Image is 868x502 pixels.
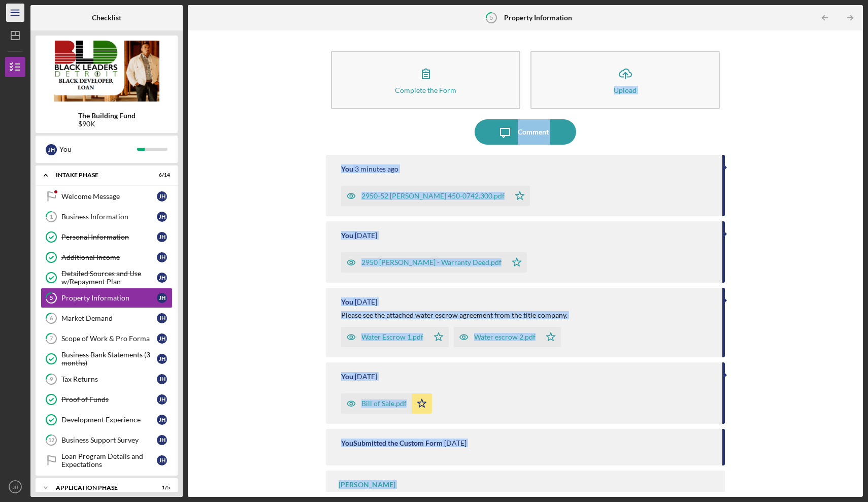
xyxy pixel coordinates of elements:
a: Detailed Sources and Use w/Repayment PlanJH [41,267,173,288]
div: You [341,231,353,240]
a: Development ExperienceJH [41,410,173,430]
div: Bill of Sale.pdf [361,399,407,408]
div: J H [157,273,167,283]
div: J H [157,394,167,405]
div: $90K [78,120,136,128]
div: J H [157,333,167,344]
div: Tax Returns [61,375,157,383]
a: 5Property InformationJH [41,288,173,308]
button: Bill of Sale.pdf [341,393,432,414]
div: Business Bank Statements (3 months) [61,351,157,367]
tspan: 7 [50,336,53,342]
img: Product logo [36,41,178,102]
tspan: 6 [50,315,53,322]
time: 2025-07-30 20:09 [355,373,377,381]
div: J H [157,455,167,465]
div: J H [46,144,57,155]
time: 2025-09-08 20:13 [355,231,377,240]
div: Comment [518,119,549,145]
a: Proof of FundsJH [41,389,173,410]
div: Please see the attached water escrow agreement from the title company. [341,311,567,319]
div: Personal Information [61,233,157,241]
div: J H [157,374,167,384]
a: Additional IncomeJH [41,247,173,267]
div: You [341,298,353,306]
time: 2025-09-15 18:46 [355,165,398,173]
div: 2950-52 [PERSON_NAME] 450-0742.300.pdf [361,192,505,200]
div: Upload [614,86,637,94]
div: You Submitted the Custom Form [341,439,443,447]
button: Water escrow 2.pdf [454,327,561,347]
b: The Building Fund [78,112,136,120]
a: 12Business Support SurveyJH [41,430,173,450]
div: Development Experience [61,416,157,424]
div: J H [157,191,167,202]
time: 2025-07-30 17:31 [444,439,466,447]
div: Market Demand [61,314,157,322]
div: 1 / 5 [152,485,170,491]
div: Business Information [61,213,157,221]
div: 6 / 14 [152,172,170,178]
div: You [341,165,353,173]
div: J H [157,293,167,303]
text: JH [12,484,18,490]
div: Complete the Form [395,86,456,94]
tspan: 9 [50,376,53,383]
div: Business Support Survey [61,436,157,444]
button: 2950 [PERSON_NAME] - Warranty Deed.pdf [341,252,527,273]
button: Water Escrow 1.pdf [341,327,449,347]
div: Water Escrow 1.pdf [361,333,423,341]
div: Property Information [61,294,157,302]
a: 6Market DemandJH [41,308,173,328]
div: J H [157,354,167,364]
div: Detailed Sources and Use w/Repayment Plan [61,270,157,286]
button: Complete the Form [331,51,520,109]
div: 2950 [PERSON_NAME] - Warranty Deed.pdf [361,258,502,266]
div: You [59,141,137,158]
button: JH [5,477,25,497]
button: 2950-52 [PERSON_NAME] 450-0742.300.pdf [341,186,530,206]
div: J H [157,212,167,222]
a: Welcome MessageJH [41,186,173,207]
time: 2025-08-18 16:37 [355,298,377,306]
tspan: 12 [48,437,54,444]
a: Loan Program Details and ExpectationsJH [41,450,173,471]
b: Property Information [504,14,572,22]
div: Welcome Message [61,192,157,200]
a: Personal InformationJH [41,227,173,247]
div: Proof of Funds [61,395,157,404]
div: J H [157,252,167,262]
div: You [341,373,353,381]
a: 7Scope of Work & Pro FormaJH [41,328,173,349]
div: Loan Program Details and Expectations [61,452,157,468]
button: Upload [530,51,720,109]
div: J H [157,232,167,242]
div: J H [157,435,167,445]
a: 1Business InformationJH [41,207,173,227]
tspan: 1 [50,214,53,220]
a: 9Tax ReturnsJH [41,369,173,389]
b: Checklist [92,14,121,22]
a: Business Bank Statements (3 months)JH [41,349,173,369]
div: Scope of Work & Pro Forma [61,334,157,343]
button: Comment [475,119,576,145]
div: [PERSON_NAME] [339,481,395,489]
div: Application Phase [56,485,145,491]
tspan: 5 [50,295,53,302]
div: Water escrow 2.pdf [474,333,536,341]
div: J H [157,415,167,425]
div: Additional Income [61,253,157,261]
div: J H [157,313,167,323]
tspan: 5 [490,14,493,21]
div: Intake Phase [56,172,145,178]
